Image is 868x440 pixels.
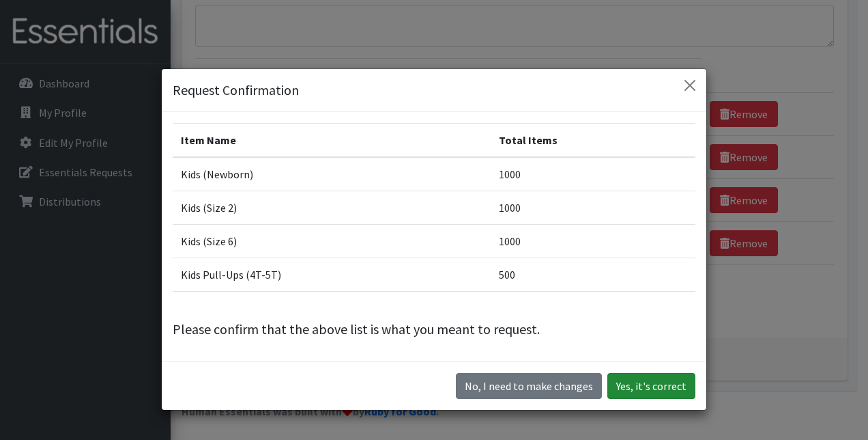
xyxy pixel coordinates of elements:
[679,74,701,96] button: Close
[173,319,695,340] p: Please confirm that the above list is what you meant to request.
[173,258,491,291] td: Kids Pull-Ups (4T-5T)
[491,123,695,157] th: Total Items
[491,157,695,191] td: 1000
[173,191,491,224] td: Kids (Size 2)
[173,157,491,191] td: Kids (Newborn)
[173,123,491,157] th: Item Name
[173,80,299,100] h5: Request Confirmation
[607,373,695,399] button: Yes, it's correct
[456,373,602,399] button: No I need to make changes
[491,224,695,258] td: 1000
[491,191,695,224] td: 1000
[491,258,695,291] td: 500
[173,224,491,258] td: Kids (Size 6)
